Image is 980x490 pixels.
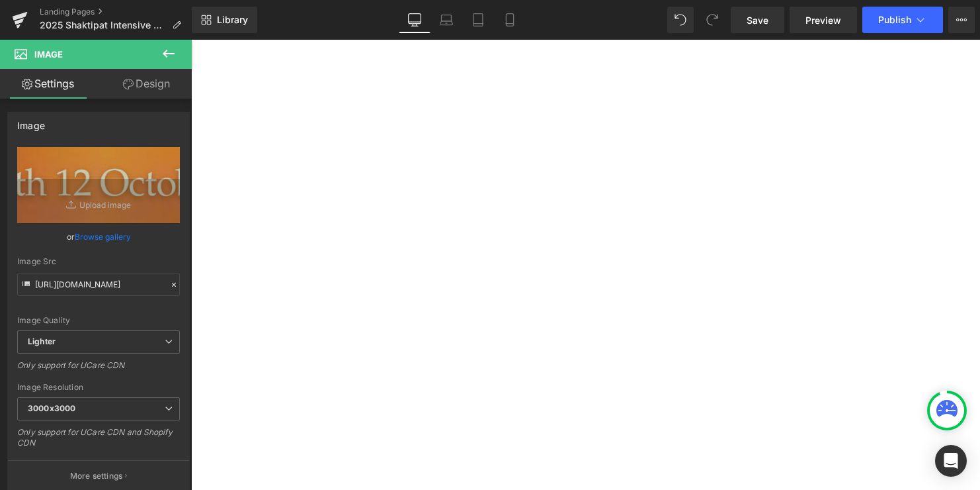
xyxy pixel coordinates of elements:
[790,7,857,33] a: Preview
[34,49,63,60] span: Image
[70,470,123,482] p: More settings
[17,113,45,131] div: Image
[17,383,180,392] div: Image Resolution
[494,7,526,33] a: Mobile
[17,273,180,296] input: Link
[878,15,911,25] span: Publish
[699,7,725,33] button: Redo
[75,225,131,248] a: Browse gallery
[17,230,180,244] div: or
[17,427,180,457] div: Only support for UCare CDN and Shopify CDN
[935,445,967,477] div: Open Intercom Messenger
[862,7,943,33] button: Publish
[40,7,192,17] a: Landing Pages
[40,20,167,30] span: 2025 Shaktipat Intensive Landing
[805,13,841,27] span: Preview
[462,7,494,33] a: Tablet
[192,7,257,33] a: New Library
[17,316,180,325] div: Image Quality
[667,7,694,33] button: Undo
[28,336,56,346] b: Lighter
[747,13,768,27] span: Save
[28,403,75,413] b: 3000x3000
[399,7,430,33] a: Desktop
[217,14,248,26] span: Library
[17,257,180,266] div: Image Src
[948,7,975,33] button: More
[99,69,194,99] a: Design
[430,7,462,33] a: Laptop
[17,360,180,379] div: Only support for UCare CDN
